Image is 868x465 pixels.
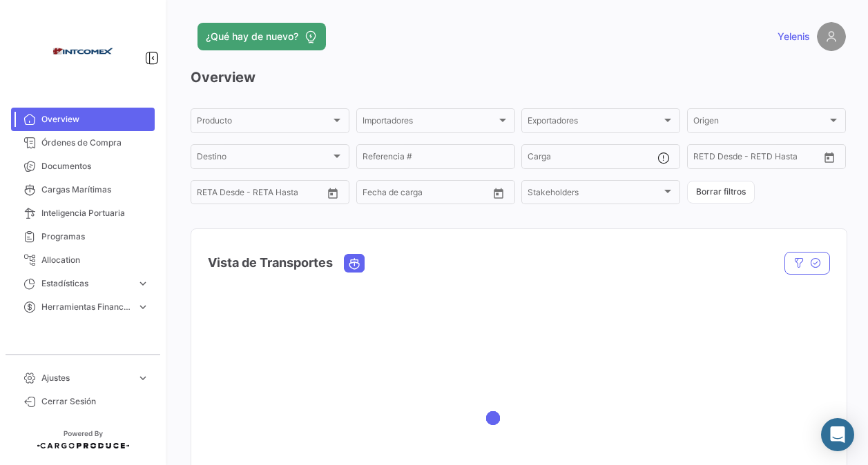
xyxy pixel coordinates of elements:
[528,190,662,199] span: Stakeholders
[41,207,149,219] span: Inteligencia Portuaria
[41,372,131,384] span: Ajustes
[11,225,155,248] a: Programas
[197,190,222,199] input: Desde
[11,201,155,225] a: Inteligencia Portuaria
[41,230,149,243] span: Programas
[197,154,331,164] span: Destino
[41,254,149,266] span: Allocation
[41,113,149,126] span: Overview
[206,30,298,43] span: ¿Qué hay de nuevo?
[528,118,662,128] span: Exportadores
[11,178,155,201] a: Cargas Marítimas
[363,190,387,199] input: Desde
[11,155,155,178] a: Documentos
[693,154,718,164] input: Desde
[197,23,326,50] button: ¿Qué hay de nuevo?
[819,147,840,168] button: Open calendar
[41,395,149,408] span: Cerrar Sesión
[48,17,117,86] img: intcomex.png
[488,183,509,204] button: Open calendar
[821,418,854,451] div: Abrir Intercom Messenger
[687,181,755,204] button: Borrar filtros
[41,301,131,313] span: Herramientas Financieras
[231,190,291,199] input: Hasta
[397,190,457,199] input: Hasta
[137,372,149,384] span: expand_more
[345,255,364,272] button: Ocean
[41,277,131,290] span: Estadísticas
[11,108,155,131] a: Overview
[322,183,343,204] button: Open calendar
[778,30,810,43] span: Yelenis
[137,277,149,290] span: expand_more
[11,131,155,155] a: Órdenes de Compra
[191,68,846,87] h3: Overview
[197,118,331,128] span: Producto
[817,22,846,51] img: placeholder-user.png
[728,154,788,164] input: Hasta
[208,253,333,273] h4: Vista de Transportes
[41,160,149,172] span: Documentos
[137,301,149,313] span: expand_more
[363,118,496,128] span: Importadores
[11,248,155,272] a: Allocation
[41,137,149,149] span: Órdenes de Compra
[693,118,827,128] span: Origen
[41,184,149,196] span: Cargas Marítimas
